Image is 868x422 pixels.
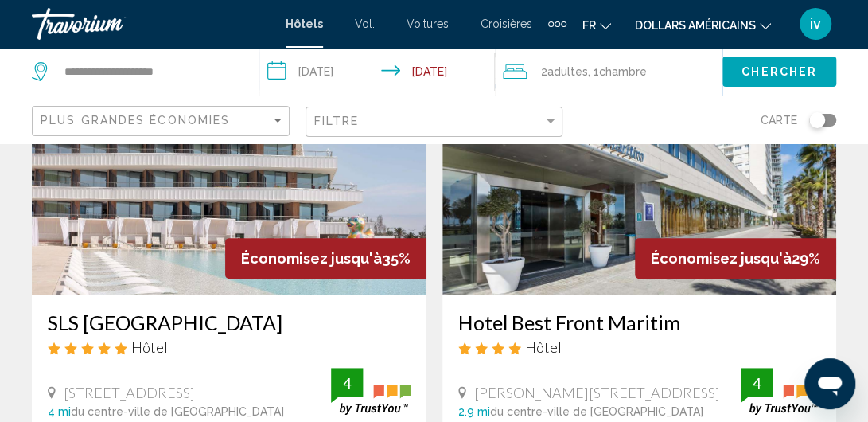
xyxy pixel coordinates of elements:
span: 2.9 mi [458,405,490,418]
div: 29% [635,238,836,279]
span: Carte [761,109,797,131]
img: trustyou-badge.svg [331,368,411,415]
button: Chercher [722,57,836,86]
button: Filter [306,106,563,139]
button: Changer de devise [635,14,771,37]
span: du centre-ville de [GEOGRAPHIC_DATA] [71,405,284,418]
a: Vol. [355,18,375,30]
img: Hotel image [32,40,426,295]
span: Adultes [547,65,588,78]
iframe: Bouton de lancement de la fenêtre de messagerie [804,358,855,409]
div: 4 [331,373,363,393]
a: Hotel Best Front Maritim [458,311,821,334]
button: Toggle map [797,113,836,127]
font: dollars américains [635,19,756,32]
span: Filtre [314,115,360,127]
span: [STREET_ADDRESS] [64,384,195,401]
span: Chercher [741,66,817,79]
button: Check-in date: Nov 30, 2025 Check-out date: Dec 2, 2025 [259,48,495,96]
img: Hotel image [442,40,837,295]
a: Croisières [481,18,532,30]
mat-select: Sort by [41,115,285,128]
span: Hôtel [131,338,168,356]
a: Hôtels [286,18,323,30]
span: 2 [541,61,588,83]
img: trustyou-badge.svg [741,368,820,415]
span: du centre-ville de [GEOGRAPHIC_DATA] [490,405,703,418]
button: Éléments de navigation supplémentaires [548,11,566,37]
span: Hôtel [525,338,562,356]
span: 4 mi [48,405,71,418]
font: iv [810,15,821,32]
div: 4 [741,373,773,393]
button: Travelers: 2 adults, 0 children [495,48,722,96]
div: 35% [225,238,426,279]
div: 5 star Hotel [48,338,411,356]
a: Travorium [32,8,270,40]
div: 4 star Hotel [458,338,821,356]
span: [PERSON_NAME][STREET_ADDRESS] [474,384,720,401]
button: Menu utilisateur [795,7,836,41]
span: Économisez jusqu'à [651,250,792,267]
span: Économisez jusqu'à [241,250,382,267]
span: Chambre [599,65,647,78]
button: Changer de langue [582,14,611,37]
font: fr [582,19,596,32]
span: , 1 [588,61,647,83]
span: Plus grandes économies [41,114,230,127]
a: SLS [GEOGRAPHIC_DATA] [48,311,411,334]
a: Voitures [407,18,449,30]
